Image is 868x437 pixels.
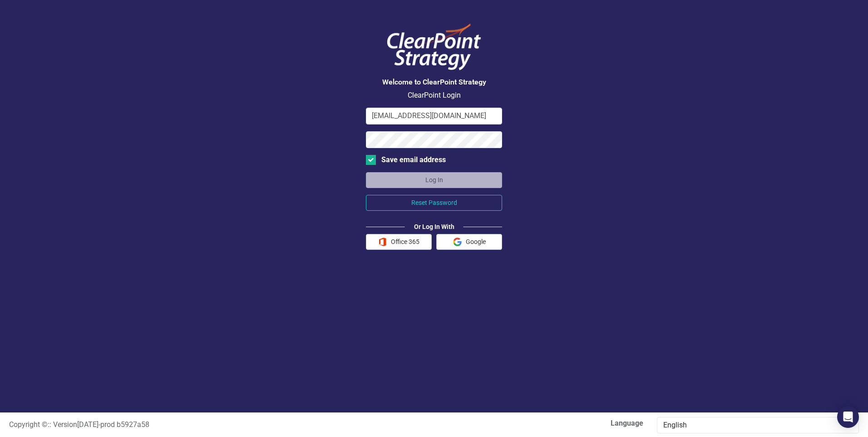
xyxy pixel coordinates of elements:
[441,418,643,429] label: Language
[366,90,502,101] p: ClearPoint Login
[2,420,434,430] div: :: Version [DATE] - prod b5927a58
[380,18,488,76] img: ClearPoint Logo
[366,172,502,188] button: Log In
[837,406,859,428] div: Open Intercom Messenger
[366,108,502,124] input: Email Address
[381,155,446,165] div: Save email address
[453,238,462,246] img: Google
[378,238,387,246] img: Office 365
[663,420,843,431] div: English
[436,234,502,250] button: Google
[366,195,502,211] button: Reset Password
[366,78,502,86] h3: Welcome to ClearPoint Strategy
[9,420,48,429] span: Copyright ©
[366,234,432,250] button: Office 365
[405,222,464,231] div: Or Log In With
